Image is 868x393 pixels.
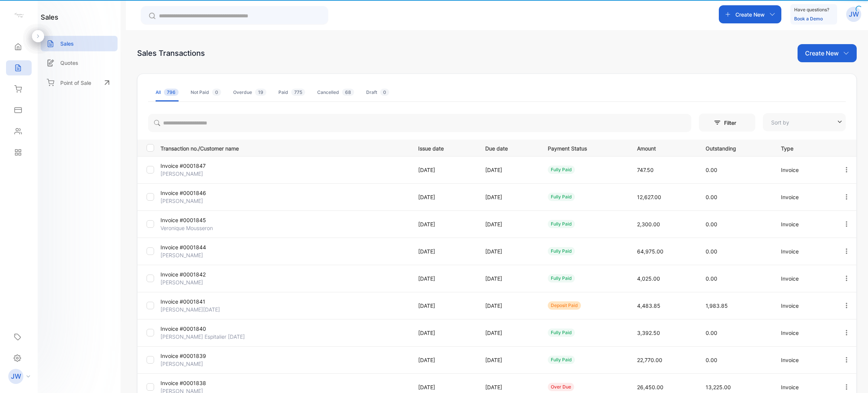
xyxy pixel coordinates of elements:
p: JW [11,372,21,381]
p: Invoice #0001840 [160,325,243,333]
div: Overdue [233,89,266,96]
span: 19 [255,89,266,96]
a: Point of Sale [41,74,118,91]
p: Invoice [781,356,827,364]
p: Invoice #0001844 [160,243,243,251]
p: Type [781,143,827,152]
div: fully paid [548,329,575,337]
div: fully paid [548,220,575,228]
p: Outstanding [706,143,766,152]
div: fully paid [548,356,575,364]
div: Paid [278,89,305,96]
p: [DATE] [485,356,532,364]
span: 747.50 [637,167,654,173]
p: Transaction no./Customer name [160,143,409,152]
span: 68 [342,89,354,96]
p: [DATE] [418,193,470,201]
p: Invoice [781,302,827,310]
button: JW [846,5,861,23]
a: Quotes [41,55,118,71]
p: Issue date [418,143,470,152]
p: [DATE] [485,329,532,337]
div: fully paid [548,193,575,201]
div: deposit paid [548,301,581,310]
button: Create New [719,5,781,23]
span: 22,770.00 [637,357,662,363]
h1: sales [41,12,58,22]
p: Invoice #0001846 [160,189,243,197]
p: Invoice [781,193,827,201]
span: 0 [380,89,389,96]
p: Veronique Mousseron [160,224,243,232]
span: 4,025.00 [637,275,660,282]
p: [PERSON_NAME] [160,197,243,205]
button: Sort by [763,113,846,131]
div: Cancelled [317,89,354,96]
p: Invoice [781,247,827,255]
span: 13,225.00 [706,384,731,390]
span: 64,975.00 [637,248,663,255]
p: [DATE] [418,302,470,310]
div: Sales Transactions [137,48,205,59]
p: Invoice [781,275,827,282]
span: 26,450.00 [637,384,663,390]
div: fully paid [548,166,575,174]
p: [PERSON_NAME] Espitalier [DATE] [160,333,245,341]
span: 1,983.85 [706,302,728,309]
p: [DATE] [485,220,532,228]
span: 0.00 [706,221,717,227]
p: Invoice [781,383,827,391]
div: fully paid [548,247,575,255]
p: Amount [637,143,690,152]
span: 0 [212,89,221,96]
p: Invoice #0001847 [160,162,243,170]
p: Quotes [60,59,78,67]
p: Filter [724,119,741,127]
span: 0.00 [706,167,717,173]
p: [PERSON_NAME] [160,251,243,259]
div: Draft [366,89,389,96]
p: Invoice [781,166,827,174]
div: All [156,89,179,96]
a: Book a Demo [794,16,823,21]
p: Invoice #0001838 [160,379,243,387]
p: [DATE] [418,275,470,282]
button: Filter [699,114,755,132]
p: [DATE] [418,166,470,174]
p: [DATE] [418,329,470,337]
p: [DATE] [485,166,532,174]
span: 3,392.50 [637,330,660,336]
p: [PERSON_NAME] [160,360,243,368]
p: [PERSON_NAME] [160,170,243,178]
img: logo [13,10,24,21]
p: [DATE] [485,275,532,282]
div: fully paid [548,274,575,282]
span: 796 [164,89,179,96]
p: Have questions? [794,6,829,14]
p: Invoice #0001845 [160,216,243,224]
p: Sort by [771,118,789,126]
span: 12,627.00 [637,194,661,200]
span: 2,300.00 [637,221,660,227]
p: JW [849,9,859,19]
p: Invoice #0001841 [160,298,243,305]
p: Invoice #0001839 [160,352,243,360]
span: 4,483.85 [637,302,660,309]
p: [DATE] [418,383,470,391]
p: Invoice #0001842 [160,270,243,278]
p: [DATE] [485,247,532,255]
iframe: LiveChat chat widget [836,361,868,393]
p: Invoice [781,220,827,228]
p: [DATE] [418,247,470,255]
p: Payment Status [548,143,622,152]
p: Invoice [781,329,827,337]
p: [DATE] [418,356,470,364]
p: [DATE] [485,302,532,310]
span: 0.00 [706,330,717,336]
p: Due date [485,143,532,152]
a: Sales [41,36,118,51]
p: [DATE] [485,193,532,201]
p: Create New [735,11,765,18]
span: 0.00 [706,275,717,282]
div: over due [548,383,574,391]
